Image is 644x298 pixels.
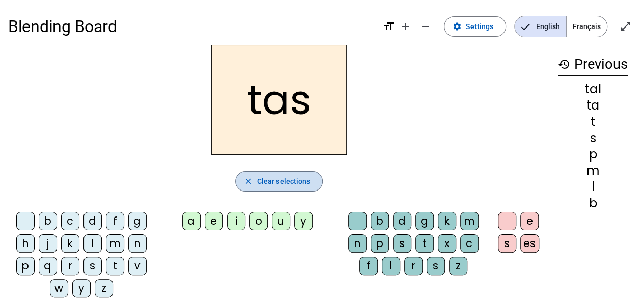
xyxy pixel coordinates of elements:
div: t [415,234,434,253]
span: Français [567,16,607,37]
div: x [438,234,456,253]
div: l [83,234,102,253]
div: o [249,212,268,230]
div: u [272,212,290,230]
div: b [371,212,389,230]
div: y [72,279,91,297]
div: g [128,212,147,230]
div: s [83,257,102,275]
div: v [128,257,147,275]
div: y [294,212,313,230]
div: k [438,212,456,230]
mat-icon: format_size [383,20,395,33]
div: b [558,197,628,209]
div: c [61,212,79,230]
div: g [415,212,434,230]
mat-icon: history [558,58,570,70]
div: l [558,181,628,193]
div: h [16,234,35,253]
div: j [39,234,57,253]
div: s [393,234,411,253]
div: w [50,279,68,297]
button: Settings [444,16,506,37]
div: es [520,234,539,253]
div: p [558,148,628,160]
div: p [371,234,389,253]
div: t [106,257,124,275]
h3: Previous [558,53,628,76]
div: n [128,234,147,253]
span: Settings [466,20,493,33]
div: s [427,257,445,275]
div: f [106,212,124,230]
div: m [558,165,628,177]
div: b [39,212,57,230]
div: i [227,212,245,230]
div: q [39,257,57,275]
div: ta [558,99,628,112]
div: s [498,234,516,253]
button: Clear selections [235,171,323,192]
div: f [359,257,378,275]
div: r [61,257,79,275]
div: m [106,234,124,253]
mat-icon: close [244,177,253,186]
div: a [182,212,201,230]
div: r [404,257,423,275]
span: Clear selections [257,175,311,187]
button: Decrease font size [415,16,436,37]
div: k [61,234,79,253]
button: Enter full screen [615,16,636,37]
mat-icon: add [399,20,411,33]
div: e [520,212,539,230]
mat-icon: settings [453,22,462,31]
div: m [460,212,479,230]
h1: Blending Board [8,10,375,43]
button: Increase font size [395,16,415,37]
div: n [348,234,367,253]
div: e [205,212,223,230]
div: d [83,212,102,230]
div: c [460,234,479,253]
div: tal [558,83,628,95]
div: z [95,279,113,297]
div: t [558,116,628,128]
span: English [515,16,566,37]
mat-icon: open_in_full [620,20,632,33]
h2: tas [211,45,347,155]
div: s [558,132,628,144]
div: z [449,257,467,275]
div: d [393,212,411,230]
mat-icon: remove [419,20,432,33]
div: p [16,257,35,275]
div: l [382,257,400,275]
mat-button-toggle-group: Language selection [514,16,607,37]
